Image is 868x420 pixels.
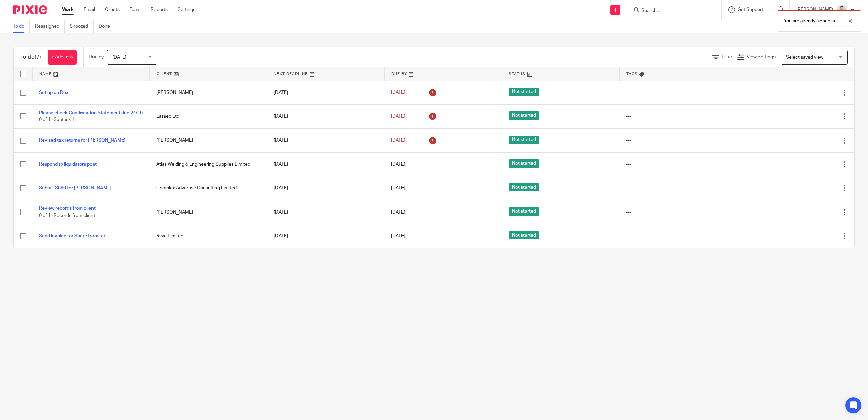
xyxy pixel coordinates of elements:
span: Not started [509,88,539,96]
span: [DATE] [391,114,405,119]
span: Tags [626,72,638,76]
span: 0 of 1 · Subtask 1 [39,117,74,122]
p: You are already signed in. [784,18,836,24]
a: Work [62,6,74,13]
div: --- [626,161,730,168]
span: Not started [509,207,539,216]
td: Complex Advertise Consulting Limited [149,176,267,200]
span: Not started [509,159,539,168]
span: [DATE] [391,186,405,190]
td: [DATE] [267,152,384,176]
a: Reassigned [35,20,65,33]
span: Not started [509,183,539,191]
a: To do [13,20,30,33]
div: --- [626,185,730,191]
a: Snoozed [70,20,94,33]
span: [DATE] [391,138,405,143]
div: --- [626,233,730,239]
td: [DATE] [267,81,384,104]
img: Pixie [13,5,47,14]
td: [DATE] [267,200,384,224]
td: [PERSON_NAME] [149,129,267,152]
div: --- [626,113,730,120]
a: Clients [105,6,120,13]
a: Submit S690 for [PERSON_NAME] [39,186,111,190]
span: [DATE] [112,55,126,60]
a: Team [130,6,141,13]
a: Review records from client [39,206,96,211]
td: [PERSON_NAME] [149,200,267,224]
td: Rvvc Limited [149,224,267,248]
span: [DATE] [391,210,405,215]
a: Email [84,6,95,13]
td: [PERSON_NAME] [149,81,267,104]
span: Not started [509,231,539,239]
a: Reports [151,6,168,13]
span: [DATE] [391,162,405,167]
td: [DATE] [267,224,384,248]
a: Please check Confirmation Statement due 24/10 [39,111,143,115]
td: [DATE] [267,176,384,200]
span: Not started [509,111,539,120]
a: + Add task [48,50,77,65]
a: Done [99,20,115,33]
td: [DATE] [267,104,384,128]
span: (7) [35,54,41,60]
span: Select saved view [786,55,823,60]
td: Atlas Welding & Engineering Supplies Limited [149,152,267,176]
span: Not started [509,136,539,144]
div: --- [626,137,730,144]
a: Revised tax returns for [PERSON_NAME] [39,138,125,143]
div: --- [626,89,730,96]
span: [DATE] [391,90,405,95]
a: Set up on Dext [39,90,70,95]
span: Filter [722,55,732,59]
p: Due by [89,54,104,60]
h1: To do [20,54,41,61]
a: Send invoice for Share transfer [39,234,105,238]
span: View Settings [747,55,776,59]
a: Settings [178,6,195,13]
a: Respond to liquidators post [39,162,97,167]
img: LinkedIn%20Profile.jpeg [836,5,847,15]
td: Eassec Ltd [149,104,267,128]
span: 0 of 1 · Records from client [39,213,95,218]
td: [DATE] [267,129,384,152]
div: --- [626,209,730,216]
span: [DATE] [391,234,405,238]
